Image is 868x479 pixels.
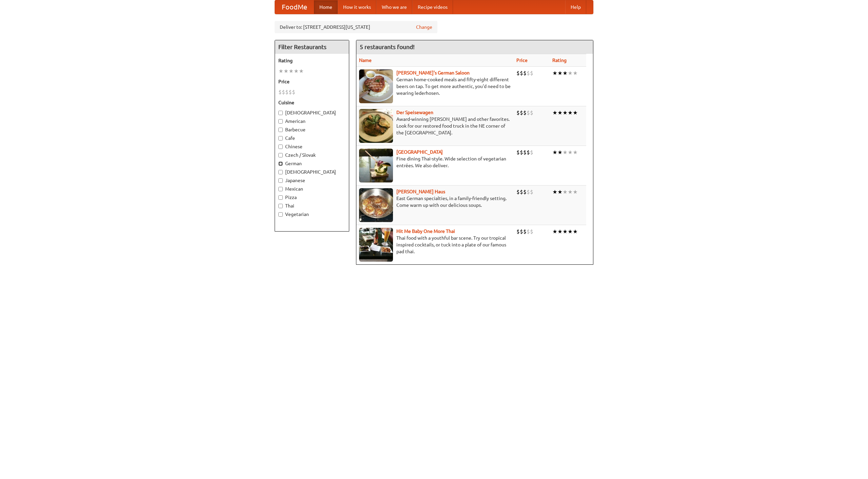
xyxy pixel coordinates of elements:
a: [GEOGRAPHIC_DATA] [396,149,443,155]
li: ★ [563,109,568,116]
li: $ [520,149,523,156]
label: German [278,160,346,167]
li: $ [527,69,530,77]
li: $ [530,149,533,156]
a: Recipe videos [412,0,453,14]
li: $ [523,149,527,156]
li: ★ [283,67,289,75]
li: ★ [563,149,568,156]
li: ★ [563,228,568,235]
a: Change [416,24,432,30]
input: Vegetarian [278,212,283,217]
li: ★ [289,67,294,75]
h5: Price [278,78,346,85]
li: $ [530,109,533,116]
li: ★ [557,188,563,196]
input: Barbecue [278,128,283,132]
a: Who we are [376,0,412,14]
li: $ [282,88,285,96]
li: $ [527,109,530,116]
input: German [278,161,283,166]
a: [PERSON_NAME]'s German Saloon [396,70,470,75]
li: $ [289,88,292,96]
li: ★ [552,188,557,196]
a: Rating [552,58,567,63]
input: Cafe [278,136,283,140]
li: ★ [552,228,557,235]
li: $ [523,228,527,235]
li: $ [520,188,523,196]
li: ★ [557,69,563,77]
a: Home [314,0,338,14]
b: Hit Me Baby One More Thai [396,228,455,234]
label: Vegetarian [278,211,346,218]
img: kohlhaus.jpg [359,188,393,222]
li: ★ [573,149,578,156]
label: American [278,118,346,125]
a: How it works [338,0,376,14]
li: ★ [552,149,557,156]
li: $ [530,188,533,196]
li: ★ [568,69,573,77]
li: ★ [568,149,573,156]
li: ★ [568,109,573,116]
input: Czech / Slovak [278,153,283,157]
input: Chinese [278,145,283,149]
input: Mexican [278,187,283,191]
li: $ [530,228,533,235]
li: $ [527,228,530,235]
h5: Cuisine [278,99,346,106]
label: Japanese [278,177,346,184]
li: ★ [563,69,568,77]
label: Mexican [278,186,346,192]
input: [DEMOGRAPHIC_DATA] [278,170,283,174]
img: babythai.jpg [359,228,393,262]
li: $ [520,228,523,235]
a: [PERSON_NAME] Haus [396,189,445,194]
li: $ [520,69,523,77]
p: East German specialties, in a family-friendly setting. Come warm up with our delicious soups. [359,195,511,209]
label: Chinese [278,143,346,150]
li: $ [516,188,520,196]
li: ★ [568,228,573,235]
li: $ [527,149,530,156]
li: ★ [573,109,578,116]
li: $ [523,188,527,196]
label: Czech / Slovak [278,152,346,158]
a: Name [359,58,372,63]
b: Der Speisewagen [396,110,433,115]
li: ★ [573,228,578,235]
li: ★ [294,67,299,75]
li: ★ [563,188,568,196]
li: $ [516,228,520,235]
img: satay.jpg [359,149,393,182]
li: $ [278,88,282,96]
label: Thai [278,202,346,209]
li: ★ [557,109,563,116]
input: Pizza [278,195,283,200]
li: $ [523,109,527,116]
li: ★ [552,109,557,116]
h4: Filter Restaurants [275,40,349,54]
li: $ [520,109,523,116]
label: [DEMOGRAPHIC_DATA] [278,109,346,116]
li: $ [530,69,533,77]
input: Thai [278,204,283,208]
li: $ [516,69,520,77]
a: FoodMe [275,0,314,14]
li: ★ [573,188,578,196]
a: Help [565,0,586,14]
li: $ [527,188,530,196]
label: [DEMOGRAPHIC_DATA] [278,169,346,175]
input: American [278,119,283,124]
li: ★ [557,149,563,156]
li: $ [516,109,520,116]
li: ★ [278,67,283,75]
ng-pluralize: 5 restaurants found! [360,44,415,50]
li: $ [285,88,289,96]
p: Thai food with a youthful bar scene. Try our tropical inspired cocktails, or tuck into a plate of... [359,235,511,255]
li: $ [523,69,527,77]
